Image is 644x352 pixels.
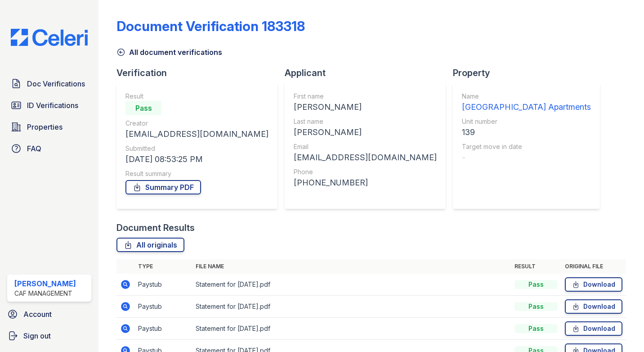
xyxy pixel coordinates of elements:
[462,92,591,113] a: Name [GEOGRAPHIC_DATA] Apartments
[4,29,95,46] img: CE_Logo_Blue-a8612792a0a2168367f1c8372b55b34899dd931a85d93a1a3d3e32e68fde9ad4.png
[294,176,437,189] div: [PHONE_NUMBER]
[116,221,195,234] div: Document Results
[134,259,192,274] th: Type
[511,259,561,274] th: Result
[134,274,192,296] td: Paystub
[116,18,305,34] div: Document Verification 183318
[565,321,622,336] a: Download
[125,119,268,128] div: Creator
[4,305,95,323] a: Account
[294,117,437,126] div: Last name
[125,169,268,178] div: Result summary
[294,92,437,101] div: First name
[462,117,591,126] div: Unit number
[514,280,558,289] div: Pass
[462,101,591,113] div: [GEOGRAPHIC_DATA] Apartments
[116,238,184,252] a: All originals
[565,277,622,292] a: Download
[27,78,85,89] span: Doc Verifications
[23,309,52,320] span: Account
[294,151,437,164] div: [EMAIL_ADDRESS][DOMAIN_NAME]
[192,274,511,296] td: Statement for [DATE].pdf
[27,143,41,154] span: FAQ
[116,47,222,58] a: All document verifications
[565,299,622,314] a: Download
[561,259,626,274] th: Original file
[514,302,558,311] div: Pass
[116,67,285,79] div: Verification
[192,318,511,340] td: Statement for [DATE].pdf
[23,330,51,341] span: Sign out
[14,278,76,289] div: [PERSON_NAME]
[125,180,201,194] a: Summary PDF
[125,101,161,115] div: Pass
[294,167,437,176] div: Phone
[453,67,607,79] div: Property
[462,151,591,164] div: -
[7,140,91,158] a: FAQ
[462,92,591,101] div: Name
[7,118,91,136] a: Properties
[294,101,437,113] div: [PERSON_NAME]
[462,126,591,139] div: 139
[125,153,268,166] div: [DATE] 08:53:25 PM
[125,128,268,140] div: [EMAIL_ADDRESS][DOMAIN_NAME]
[294,126,437,139] div: [PERSON_NAME]
[462,142,591,151] div: Target move in date
[285,67,453,79] div: Applicant
[7,96,91,114] a: ID Verifications
[14,289,76,298] div: CAF Management
[125,144,268,153] div: Submitted
[125,92,268,101] div: Result
[294,142,437,151] div: Email
[514,324,558,333] div: Pass
[134,296,192,318] td: Paystub
[27,100,78,111] span: ID Verifications
[192,296,511,318] td: Statement for [DATE].pdf
[4,327,95,345] a: Sign out
[7,75,91,93] a: Doc Verifications
[27,122,63,132] span: Properties
[134,318,192,340] td: Paystub
[192,259,511,274] th: File name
